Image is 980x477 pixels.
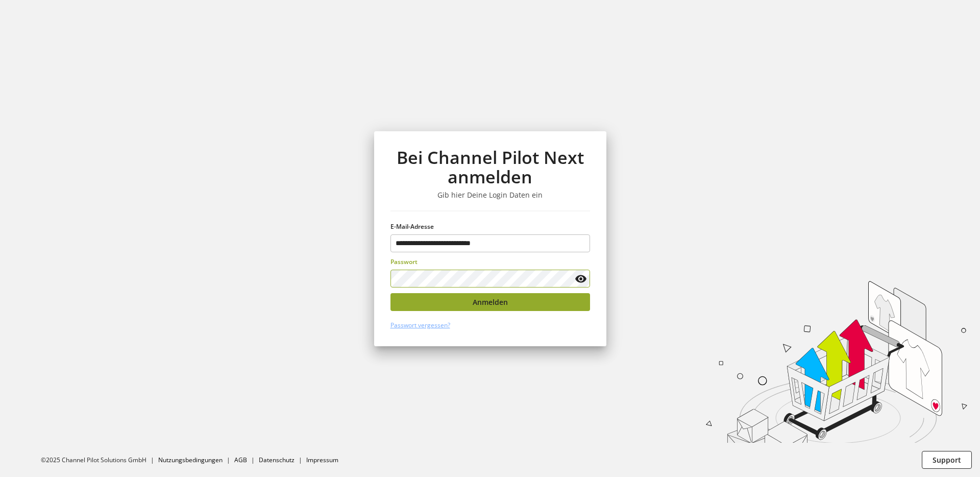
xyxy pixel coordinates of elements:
span: Anmelden [473,297,508,307]
a: Nutzungsbedingungen [158,456,223,464]
a: AGB [234,456,247,464]
button: Support [922,451,972,469]
span: Passwort [390,257,418,266]
span: E-Mail-Adresse [390,222,434,231]
a: Datenschutz [259,456,295,464]
button: Anmelden [390,293,590,311]
span: Support [933,455,961,465]
h3: Gib hier Deine Login Daten ein [390,190,590,200]
h1: Bei Channel Pilot Next anmelden [390,148,590,187]
li: ©2025 Channel Pilot Solutions GmbH [41,456,158,465]
a: Impressum [306,456,338,464]
a: Passwort vergessen? [390,321,450,329]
